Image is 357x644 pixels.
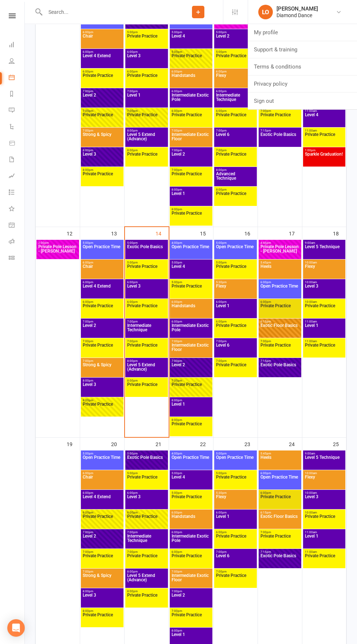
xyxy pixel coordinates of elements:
span: 7:15pm [260,550,300,554]
div: 12 [67,227,80,239]
span: 8:00pm [82,399,122,402]
span: 5:00pm [216,452,255,455]
span: 8:00pm [171,418,211,422]
span: 7:00pm [216,129,255,132]
a: Calendar [9,70,25,86]
a: Support & training [248,41,357,58]
span: 7:00pm [127,90,166,93]
span: Private Pole Lesson - [PERSON_NAME] [38,245,78,258]
a: Privacy policy [248,75,357,92]
span: 6:00pm [82,50,122,54]
span: Private Practice [127,113,166,126]
span: Level 1 [216,304,255,317]
span: Private Practice [216,191,255,204]
span: 8:00pm [171,399,211,402]
span: 7:00pm [171,590,211,593]
span: 5:00pm [216,261,255,264]
span: Private Practice [127,264,166,277]
span: Private Practice [171,495,211,508]
span: 5:00pm [171,281,211,284]
span: 7:15pm [260,359,300,363]
span: Level 3 [82,152,122,165]
span: Private Practice [305,514,344,527]
a: Sign out [248,93,357,109]
span: Level 3 [82,382,122,395]
span: 7:15pm [260,129,300,132]
span: 7:00pm [82,359,122,363]
span: Private Practice [127,475,166,488]
span: Level 2 [171,152,211,165]
span: 5:00pm [171,31,211,34]
span: Level 4 [171,475,211,488]
span: Exotic Pole Basics [260,363,300,376]
div: 17 [289,227,302,239]
span: Level 3 [127,495,166,508]
span: 7:00pm [171,340,211,343]
span: 7:00pm [171,609,211,613]
div: Diamond Dance [276,12,318,19]
span: Private Practice [171,613,211,626]
span: Strong & Spicy [82,573,122,586]
span: 5:30pm [216,491,255,495]
span: 8:00pm [127,359,166,363]
span: Private Practice [260,304,300,317]
span: Private Practice [82,304,122,317]
span: Open Practice Time [171,455,211,468]
span: 11:00am [305,129,344,132]
span: 8:00pm [82,590,122,593]
span: Level 1 [127,93,166,106]
div: Open Intercom Messenger [7,619,25,637]
span: Heels [260,264,300,277]
span: 10:00am [305,281,344,284]
span: Chair [82,475,122,488]
a: Class kiosk mode [9,250,25,267]
span: 8:00pm [216,168,255,172]
span: 6:00pm [82,281,122,284]
span: Private Practice [127,34,166,47]
span: Level 2 [171,363,211,376]
span: 7:00pm [216,149,255,152]
span: Private Practice [127,73,166,86]
span: 5:00pm [127,31,166,34]
span: Private Practice [127,593,166,606]
div: 20 [111,438,124,450]
div: 22 [200,438,213,450]
span: Private Practice [82,613,122,626]
div: 15 [200,227,213,239]
span: Level 3 [305,284,344,297]
span: Private Practice [127,343,166,356]
span: Private Practice [171,382,211,395]
span: Level 1 [171,191,211,204]
span: Level 1 [171,402,211,415]
span: 7:00pm [171,168,211,172]
span: 6:00pm [127,281,166,284]
span: 6:00pm [260,281,300,284]
span: 6:00pm [171,550,211,554]
span: Level 2 [171,593,211,606]
span: 11:00am [305,340,344,343]
span: Private Practice [305,304,344,317]
span: 7:00pm [171,570,211,573]
span: 5:00pm [171,261,211,264]
span: Level 5 Technique [305,455,344,468]
span: 8:00pm [171,208,211,211]
a: What's New [9,201,25,218]
span: Intermediate Exotic Floor [171,573,211,586]
span: Private Practice [82,554,122,567]
span: 7:00pm [82,129,122,132]
span: Intermediate Technique [127,534,166,547]
span: 8:00pm [127,570,166,573]
span: Level 6 [216,554,255,567]
span: Level 3 [127,54,166,67]
span: Level 3 [127,284,166,297]
span: 10:00am [305,300,344,304]
span: Heels [260,455,300,468]
span: 9:00am [305,241,344,245]
span: Private Practice [82,514,122,527]
span: Open Practice Time [216,455,255,468]
span: 7:00pm [127,550,166,554]
span: Private Practice [216,264,255,277]
span: 7:00pm [260,340,300,343]
span: 11:00am [305,109,344,113]
span: Level 2 [216,34,255,47]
